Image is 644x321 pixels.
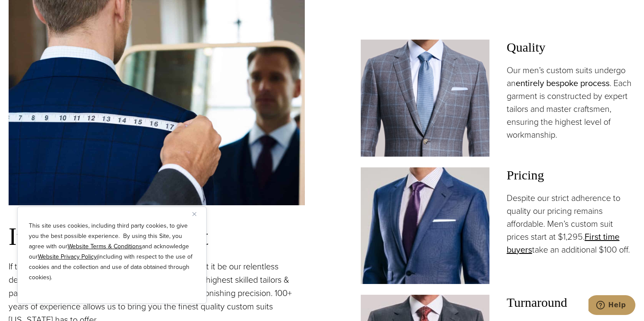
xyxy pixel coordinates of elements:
[361,167,489,284] img: Client in blue solid custom made suit with white shirt and navy tie. Fabric by Scabal.
[507,295,635,310] h3: Turnaround
[507,40,635,55] h3: Quality
[192,209,203,219] button: Close
[507,230,619,256] a: First time buyers
[516,77,610,90] a: entirely bespoke process
[507,64,635,141] p: Our men’s custom suits undergo an . Each garment is constructed by expert tailors and master craf...
[38,252,97,261] a: Website Privacy Policy
[507,167,635,183] h3: Pricing
[588,295,635,317] iframe: Opens a widget where you can chat to one of our agents
[29,221,195,283] p: This site uses cookies, including third party cookies, to give you the best possible experience. ...
[361,40,489,157] img: Client in Zegna grey windowpane bespoke suit with white shirt and light blue tie.
[68,242,142,251] a: Website Terms & Conditions
[192,212,196,216] img: Close
[9,222,305,251] h3: It’s All About the Fit
[507,191,635,256] p: Despite our strict adherence to quality our pricing remains affordable. Men’s custom suit prices ...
